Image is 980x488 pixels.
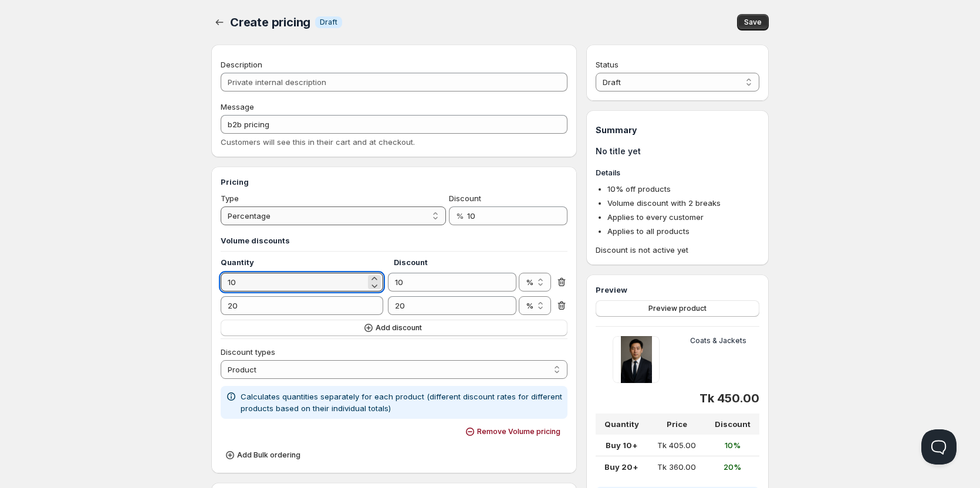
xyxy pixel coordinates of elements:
span: Remove Volume pricing [477,427,560,436]
h3: Volume discounts [221,235,567,246]
td: Tk 360.00 [648,456,705,478]
h4: Discount [394,256,520,268]
div: Tk 450.00 [596,392,759,404]
h3: Pricing [221,176,567,188]
h5: Coats & Jackets [690,336,746,383]
span: Customers will see this in their cart and at checkout. [221,137,415,147]
span: Volume discount with 2 breaks [607,198,721,208]
h3: Preview [596,284,759,296]
span: Applies to every customer [607,212,704,222]
span: 10 % off products [607,184,671,194]
th: Price [648,414,705,435]
span: Description [221,60,262,69]
h1: Summary [596,124,759,136]
button: Add discount [221,320,567,336]
button: Remove Volume pricing [461,423,567,440]
span: Save [744,18,762,27]
span: Status [596,60,619,69]
h4: Quantity [221,256,394,268]
th: Discount [705,414,759,435]
td: Buy 20+ [596,456,648,478]
button: Add Bulk ordering [221,447,307,463]
span: Create pricing [230,15,310,29]
span: Message [221,102,254,111]
span: Preview product [648,304,707,313]
input: Private internal description [221,73,567,91]
span: Applies to all products [607,226,690,236]
td: 10% [705,435,759,456]
th: Quantity [596,414,648,435]
span: Discount is not active yet [596,244,759,256]
span: Draft [320,18,337,27]
td: 20% [705,456,759,478]
span: Add discount [376,323,422,333]
span: Add Bulk ordering [237,450,300,460]
span: % [456,211,464,221]
iframe: Help Scout Beacon - Open [921,429,957,465]
td: Tk 405.00 [648,435,705,456]
span: Discount types [221,347,275,357]
h3: Details [596,167,759,178]
td: Buy 10+ [596,435,648,456]
p: Calculates quantities separately for each product (different discount rates for different product... [241,391,563,414]
button: Preview product [596,300,759,317]
h1: No title yet [596,145,759,157]
button: Save [737,14,769,30]
span: Discount [449,194,481,203]
span: Type [221,194,239,203]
